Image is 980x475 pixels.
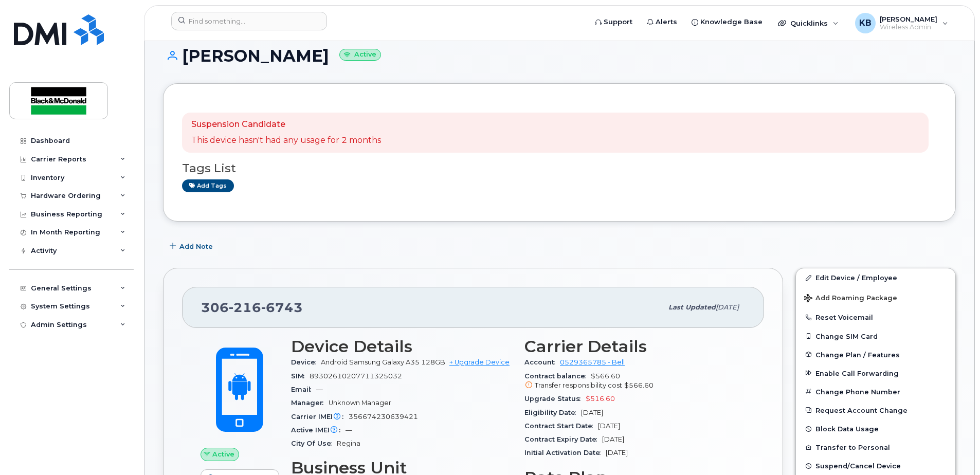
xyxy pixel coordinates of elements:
[349,413,418,421] span: 356674230639421
[171,12,327,30] input: Find something...
[261,300,303,315] span: 6743
[291,399,329,407] span: Manager
[524,358,560,366] span: Account
[848,13,955,33] div: Kayleen Bakke
[524,422,598,430] span: Contract Start Date
[212,449,234,459] span: Active
[796,308,955,326] button: Reset Voicemail
[316,386,323,393] span: —
[796,438,955,456] button: Transfer to Personal
[291,358,321,366] span: Device
[191,119,381,131] p: Suspension Candidate
[163,47,956,65] h1: [PERSON_NAME]
[524,449,606,456] span: Initial Activation Date
[796,327,955,345] button: Change SIM Card
[796,345,955,364] button: Change Plan / Features
[191,135,381,147] p: This device hasn't had any usage for 2 months
[880,23,937,31] span: Wireless Admin
[796,419,955,438] button: Block Data Usage
[310,372,402,380] span: 89302610207711325032
[815,351,900,358] span: Change Plan / Features
[291,386,316,393] span: Email
[581,409,603,416] span: [DATE]
[346,426,352,434] span: —
[524,435,602,443] span: Contract Expiry Date
[796,287,955,308] button: Add Roaming Package
[815,462,901,470] span: Suspend/Cancel Device
[291,372,310,380] span: SIM
[524,337,746,356] h3: Carrier Details
[716,303,739,311] span: [DATE]
[796,364,955,382] button: Enable Call Forwarding
[179,242,213,251] span: Add Note
[339,49,381,61] small: Active
[163,237,222,255] button: Add Note
[291,413,349,421] span: Carrier IMEI
[449,358,510,366] a: + Upgrade Device
[182,179,234,192] a: Add tags
[321,358,445,366] span: Android Samsung Galaxy A35 128GB
[560,358,625,366] a: 0529365785 - Bell
[815,369,899,377] span: Enable Call Forwarding
[524,372,746,391] span: $566.60
[796,456,955,475] button: Suspend/Cancel Device
[524,409,581,416] span: Eligibility Date
[598,422,620,430] span: [DATE]
[668,303,716,311] span: Last updated
[535,381,622,389] span: Transfer responsibility cost
[859,17,872,29] span: KB
[337,440,360,447] span: Regina
[602,435,624,443] span: [DATE]
[524,395,586,403] span: Upgrade Status
[229,300,261,315] span: 216
[291,440,337,447] span: City Of Use
[524,372,591,380] span: Contract balance
[291,426,346,434] span: Active IMEI
[329,399,391,407] span: Unknown Manager
[796,268,955,287] a: Edit Device / Employee
[804,294,897,304] span: Add Roaming Package
[771,13,846,33] div: Quicklinks
[624,381,654,389] span: $566.60
[606,449,628,456] span: [DATE]
[182,162,937,175] h3: Tags List
[796,401,955,419] button: Request Account Change
[796,382,955,401] button: Change Phone Number
[586,395,615,403] span: $516.60
[291,337,512,356] h3: Device Details
[201,300,303,315] span: 306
